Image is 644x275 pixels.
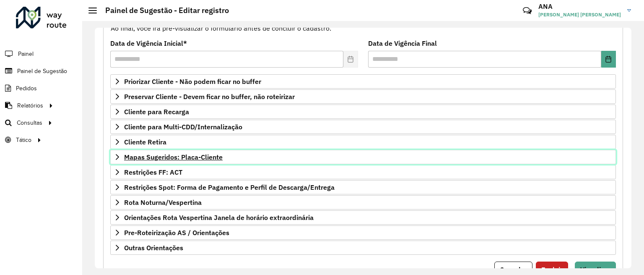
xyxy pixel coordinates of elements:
[124,123,242,130] span: Cliente para Multi-CDD/Internalização
[18,50,34,58] span: Painel
[124,169,182,175] span: Restrições FF: ACT
[17,101,43,110] span: Relatórios
[541,265,563,274] span: Excluir
[110,210,616,225] a: Orientações Rota Vespertina Janela de horário extraordinária
[17,118,42,127] span: Consultas
[124,108,189,115] span: Cliente para Recarga
[124,244,183,251] span: Outras Orientações
[124,214,314,221] span: Orientações Rota Vespertina Janela de horário extraordinária
[110,120,616,134] a: Cliente para Multi-CDD/Internalização
[124,184,335,191] span: Restrições Spot: Forma de Pagamento e Perfil de Descarga/Entrega
[124,93,295,100] span: Preservar Cliente - Devem ficar no buffer, não roteirizar
[110,135,616,149] a: Cliente Retira
[17,67,67,76] span: Painel de Sugestão
[110,105,616,119] a: Cliente para Recarga
[124,78,261,85] span: Priorizar Cliente - Não podem ficar no buffer
[518,2,536,20] a: Contato Rápido
[580,265,610,274] span: Visualizar
[110,195,616,210] a: Rota Noturna/Vespertina
[538,11,621,18] span: [PERSON_NAME] [PERSON_NAME]
[124,199,202,206] span: Rota Noturna/Vespertina
[110,89,616,104] a: Preservar Cliente - Devem ficar no buffer, não roteirizar
[97,6,229,15] h2: Painel de Sugestão - Editar registro
[110,225,616,240] a: Pre-Roteirização AS / Orientações
[110,165,616,179] a: Restrições FF: ACT
[601,51,616,68] button: Choose Date
[16,136,31,144] span: Tático
[110,74,616,89] a: Priorizar Cliente - Não podem ficar no buffer
[368,38,437,48] label: Data de Vigência Final
[110,150,616,164] a: Mapas Sugeridos: Placa-Cliente
[124,229,229,236] span: Pre-Roteirização AS / Orientações
[110,38,187,48] label: Data de Vigência Inicial
[110,241,616,255] a: Outras Orientações
[538,3,621,10] h3: ANA
[124,139,166,145] span: Cliente Retira
[16,84,37,93] span: Pedidos
[124,154,223,160] span: Mapas Sugeridos: Placa-Cliente
[500,265,527,274] span: Cancelar
[110,180,616,194] a: Restrições Spot: Forma de Pagamento e Perfil de Descarga/Entrega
